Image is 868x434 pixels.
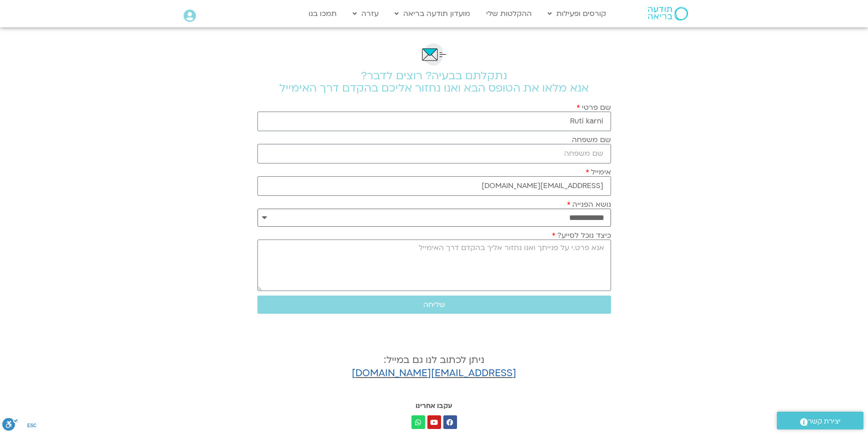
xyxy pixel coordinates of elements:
label: אימייל [586,168,611,176]
form: טופס חדש [257,103,611,318]
a: ההקלטות שלי [482,5,536,22]
h2: נתקלתם בבעיה? רוצים לדבר? אנא מלאו את הטופס הבא ואנו נחזור אליכם בהקדם דרך האימייל [257,70,611,94]
input: שם פרטי [257,112,611,131]
input: שם משפחה [257,144,611,163]
a: תמכו בנו [304,5,341,22]
label: שם משפחה [572,136,611,144]
a: מועדון תודעה בריאה [390,5,475,22]
h4: ניתן לכתוב לנו גם במייל: [257,354,611,380]
a: יצירת קשר [777,412,863,429]
img: תודעה בריאה [648,7,688,20]
span: שליחה [423,301,445,309]
a: [EMAIL_ADDRESS][DOMAIN_NAME] [352,367,516,380]
label: שם פרטי [576,103,611,112]
label: נושא הפנייה [567,200,611,209]
label: כיצד נוכל לסייע? [552,231,611,240]
a: עזרה [348,5,383,22]
input: אימייל [257,176,611,196]
button: שליחה [257,296,611,314]
span: יצירת קשר [808,415,841,428]
h3: עקבו אחרינו [262,401,606,410]
a: קורסים ופעילות [543,5,611,22]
